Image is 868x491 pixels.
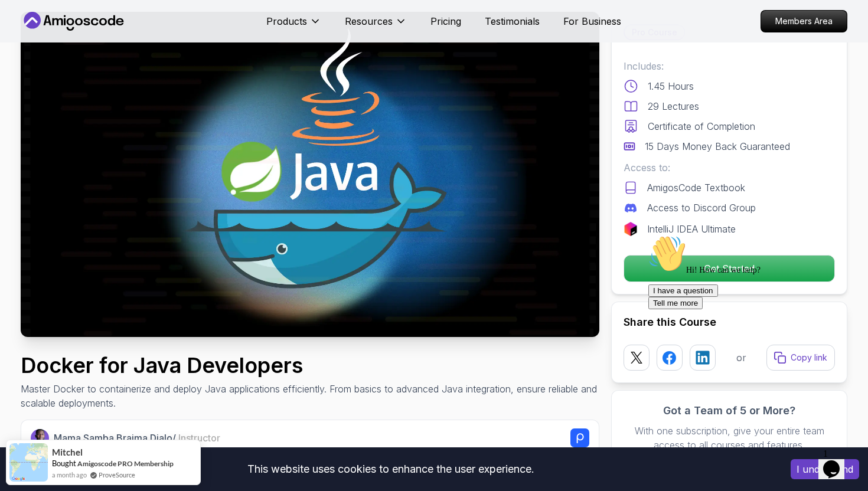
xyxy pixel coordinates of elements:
[77,459,174,468] a: Amigoscode PRO Membership
[624,314,835,330] h2: Share this Course
[9,456,773,482] div: This website uses cookies to enhance the user experience.
[647,222,736,236] p: IntelliJ IDEA Ultimate
[345,14,407,38] button: Resources
[9,443,48,482] img: provesource social proof notification image
[52,447,83,457] span: Mitchel
[5,35,117,44] span: Hi! How can we help?
[5,54,74,67] button: I have a question
[648,79,694,93] p: 1.45 Hours
[648,119,755,133] p: Certificate of Completion
[430,14,461,28] a: Pricing
[54,431,220,445] p: Mama Samba Braima Djalo /
[761,10,847,32] a: Members Area
[21,382,599,410] p: Master Docker to containerize and deploy Java applications efficiently. From basics to advanced J...
[5,5,43,42] img: :wave:
[647,181,745,195] p: AmigosCode Textbook
[624,222,638,236] img: jetbrains logo
[31,429,49,447] img: Nelson Djalo
[624,161,835,175] p: Access to:
[5,67,59,79] button: Tell me more
[52,470,87,480] span: a month ago
[624,424,835,452] p: With one subscription, give your entire team access to all courses and features.
[266,14,307,28] p: Products
[21,353,599,377] h1: Docker for Java Developers
[624,255,835,282] button: Get Started
[624,59,835,73] p: Includes:
[99,470,135,480] a: ProveSource
[178,432,220,444] span: Instructor
[52,459,76,468] span: Bought
[647,201,756,215] p: Access to Discord Group
[21,12,599,337] img: docker-for-java-developers_thumbnail
[345,14,393,28] p: Resources
[624,402,835,419] h3: Got a Team of 5 or More?
[761,11,847,32] p: Members Area
[624,256,834,281] p: Get Started
[485,14,540,28] a: Testimonials
[644,230,856,438] iframe: chat widget
[645,139,790,153] p: 15 Days Money Back Guaranteed
[5,5,217,79] div: 👋Hi! How can we help?I have a questionTell me more
[266,14,321,38] button: Products
[648,99,699,113] p: 29 Lectures
[791,459,859,479] button: Accept cookies
[818,444,856,479] iframe: chat widget
[563,14,621,28] a: For Business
